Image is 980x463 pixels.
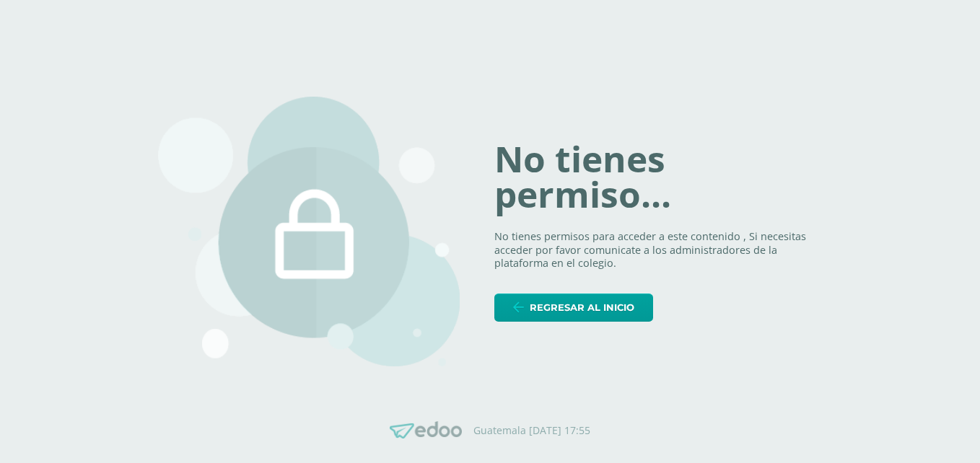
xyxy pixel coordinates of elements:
a: Regresar al inicio [494,294,653,322]
p: No tienes permisos para acceder a este contenido , Si necesitas acceder por favor comunicate a lo... [494,230,822,270]
span: Regresar al inicio [530,294,634,321]
p: Guatemala [DATE] 17:55 [473,424,590,437]
img: 403.png [158,97,460,366]
h1: No tienes permiso... [494,141,822,213]
img: Edoo [390,421,462,439]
